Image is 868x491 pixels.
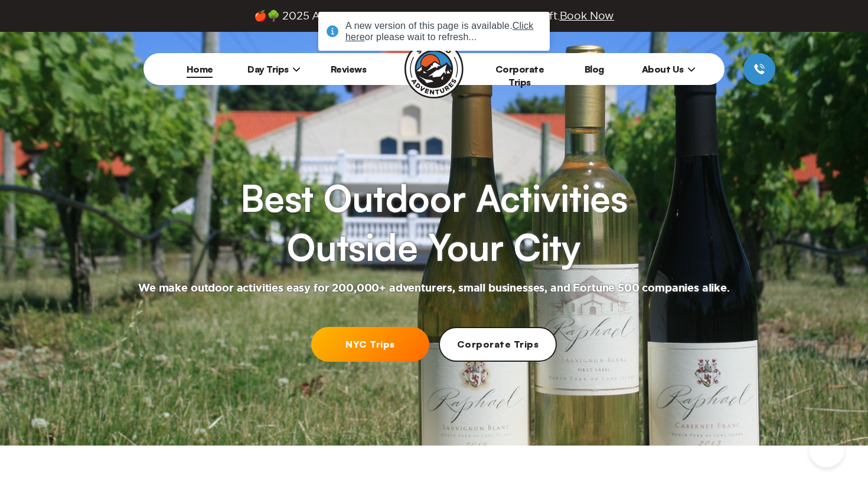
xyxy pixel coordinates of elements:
u: Click here [345,21,534,42]
span: A new version of this page is available. or please wait to refresh... [345,21,534,42]
h1: Best Outdoor Activities Outside Your City [240,174,628,272]
span: Day Trips [247,63,301,75]
a: Corporate Trips [439,327,557,362]
h2: We make outdoor activities easy for 200,000+ adventurers, small businesses, and Fortune 500 compa... [138,281,730,296]
a: Reviews [331,63,367,75]
span: 🍎🌳 2025 Apple Picking Day Trip is live! Only 2 weeks left. [254,9,614,22]
span: About Us [642,63,696,75]
span: Book Now [560,10,615,21]
iframe: Help Scout Beacon - Open [809,432,844,467]
img: Sourced Adventures company logo [404,40,464,99]
a: Blog [585,63,604,75]
a: Corporate Trips [495,63,544,88]
a: Home [187,63,213,75]
a: NYC Trips [311,327,429,362]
